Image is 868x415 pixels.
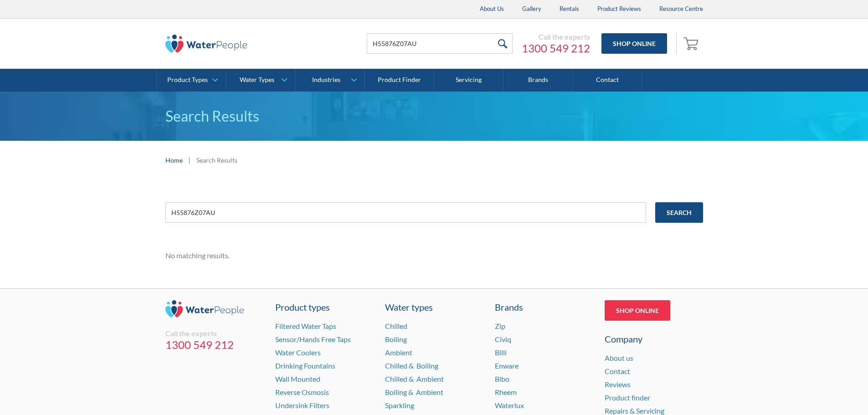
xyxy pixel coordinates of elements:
a: Brands [503,69,573,92]
a: Product finder [605,393,650,402]
a: About us [605,354,633,362]
div: Company [605,332,703,346]
input: Search products [367,33,513,54]
div: Call the experts [522,32,590,41]
div: | [187,154,192,165]
input: e.g. chilled water cooler [165,202,646,223]
h1: Search Results [165,105,703,127]
div: Product Types [167,76,208,84]
a: Chilled & Boiling [385,361,438,370]
a: Reviews [605,380,631,389]
a: Servicing [434,69,503,92]
a: Shop Online [601,33,667,54]
a: Contact [605,367,630,375]
a: Bibo [495,374,509,383]
div: Search Results [196,155,237,165]
a: Product types [275,300,374,314]
a: Product Finder [365,69,434,92]
div: Brands [495,300,593,314]
a: 1300 549 212 [165,338,264,352]
img: The Water People [165,35,247,53]
a: Sparkling [385,401,414,410]
div: Call the experts [165,329,264,338]
a: Drinking Fountains [275,361,335,370]
a: Rheem [495,388,517,396]
img: shopping cart [683,36,701,51]
a: Boiling & Ambient [385,388,443,396]
a: Industries [295,69,364,92]
a: Home [165,155,183,165]
div: No matching results. [165,250,703,261]
a: Water Types [226,69,295,92]
a: Shop Online [605,300,670,321]
a: Boiling [385,335,407,343]
div: Industries [312,76,340,84]
a: Product Types [157,69,226,92]
a: Civiq [495,335,511,343]
a: Open cart [681,33,703,55]
a: Contact [573,69,642,92]
a: Billi [495,348,507,357]
a: Reverse Osmosis [275,388,329,396]
a: Water types [385,300,483,314]
a: Repairs & Servicing [605,406,664,415]
a: Wall Mounted [275,374,320,383]
a: Waterlux [495,401,524,410]
a: Ambient [385,348,412,357]
a: 1300 549 212 [522,41,590,55]
a: Filtered Water Taps [275,322,336,330]
a: Water Coolers [275,348,321,357]
a: Chilled [385,322,407,330]
a: Undersink Filters [275,401,329,410]
a: Enware [495,361,519,370]
a: Chilled & Ambient [385,374,444,383]
a: Sensor/Hands Free Taps [275,335,351,343]
input: Search [655,202,703,223]
a: Zip [495,322,505,330]
div: Water Types [240,76,274,84]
